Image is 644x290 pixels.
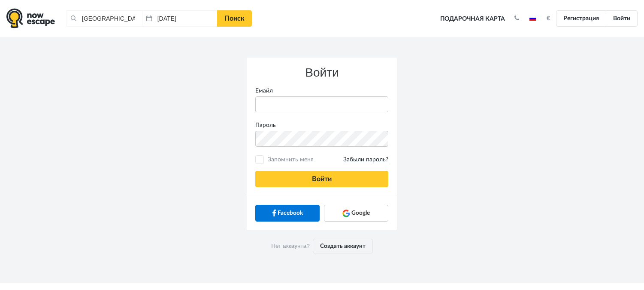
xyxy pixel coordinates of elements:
[142,10,218,27] input: Дата
[324,205,388,221] a: Google
[313,239,373,253] a: Создать аккаунт
[247,230,397,262] div: Нет аккаунта?
[255,171,388,187] button: Войти
[255,66,388,80] h3: Войти
[6,8,55,28] img: logo
[67,10,142,27] input: Город или название квеста
[278,209,303,217] span: Facebook
[249,86,395,95] label: Емайл
[257,157,263,163] input: Запомнить меняЗабыли пароль?
[547,15,550,22] strong: €
[255,205,320,221] a: Facebook
[343,156,388,164] a: Забыли пароль?
[542,14,554,23] button: €
[217,10,252,27] a: Поиск
[351,209,370,217] span: Google
[606,10,638,27] a: Войти
[556,10,606,27] a: Регистрация
[266,155,388,164] span: Запомнить меня
[249,121,395,130] label: Пароль
[529,16,536,21] img: ru.jpg
[437,9,508,28] a: Подарочная карта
